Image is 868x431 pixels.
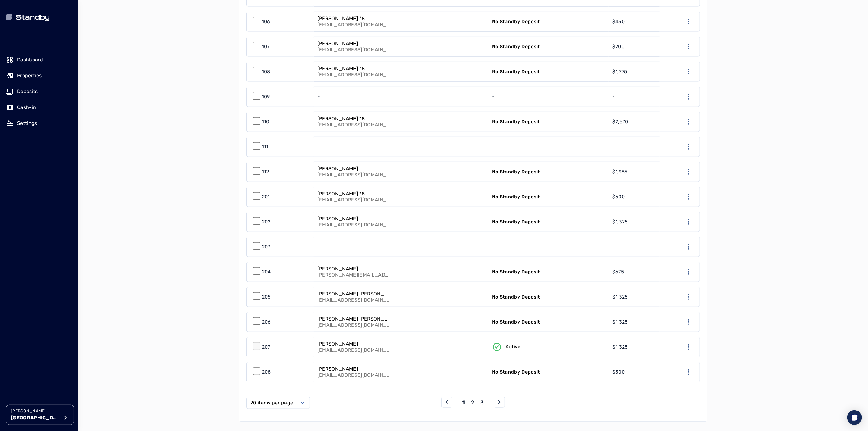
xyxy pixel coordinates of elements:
[462,398,465,407] p: 1
[609,112,660,132] a: $2,670
[609,237,660,257] a: -
[612,43,624,50] p: $200
[488,362,609,382] a: No Standby Deposit
[247,37,314,56] a: 107
[262,143,269,150] p: 111
[492,18,540,25] p: No Standby Deposit
[314,262,488,282] a: [PERSON_NAME][PERSON_NAME][EMAIL_ADDRESS][PERSON_NAME][DOMAIN_NAME]
[262,193,270,201] p: 201
[488,212,609,232] a: No Standby Deposit
[17,56,43,63] p: Dashboard
[314,137,488,157] a: -
[247,312,314,332] a: 206
[612,318,628,326] p: $1,325
[609,12,660,31] a: $450
[609,62,660,81] a: $1,275
[317,272,391,278] p: [PERSON_NAME][EMAIL_ADDRESS][PERSON_NAME][DOMAIN_NAME]
[262,293,271,301] p: 205
[481,398,484,407] button: 3
[609,362,660,382] a: $500
[314,337,488,357] a: [PERSON_NAME][EMAIL_ADDRESS][DOMAIN_NAME]
[317,316,391,322] p: [PERSON_NAME] [PERSON_NAME]
[609,87,660,107] a: -
[488,337,609,357] a: Active
[6,101,72,114] a: Cash-in
[247,87,314,107] a: 109
[247,237,314,257] a: 203
[317,291,391,297] p: [PERSON_NAME] [PERSON_NAME]
[441,397,452,408] button: prev page
[17,72,42,79] p: Properties
[471,398,474,407] button: 2
[612,243,615,251] p: -
[317,216,391,222] p: [PERSON_NAME]
[17,120,37,127] p: Settings
[317,93,320,100] p: -
[612,268,624,276] p: $675
[488,87,609,107] a: -
[492,93,494,100] p: -
[488,262,609,282] a: No Standby Deposit
[609,187,660,207] a: $600
[262,118,269,125] p: 110
[6,405,74,425] button: [PERSON_NAME][GEOGRAPHIC_DATA]
[314,162,488,182] a: [PERSON_NAME][EMAIL_ADDRESS][DOMAIN_NAME]
[317,366,391,372] p: [PERSON_NAME]
[317,72,391,78] p: [EMAIL_ADDRESS][DOMAIN_NAME]
[612,18,625,25] p: $450
[262,368,271,376] p: 208
[488,162,609,182] a: No Standby Deposit
[314,37,488,56] a: [PERSON_NAME][EMAIL_ADDRESS][DOMAIN_NAME]
[492,243,494,251] p: -
[317,243,320,251] p: -
[612,193,625,201] p: $600
[317,341,391,347] p: [PERSON_NAME]
[488,12,609,31] a: No Standby Deposit
[488,112,609,132] a: No Standby Deposit
[492,218,540,226] p: No Standby Deposit
[488,237,609,257] a: -
[262,318,271,326] p: 206
[492,193,540,201] p: No Standby Deposit
[612,168,628,176] p: $1,985
[494,397,505,408] button: next page
[609,312,660,332] a: $1,325
[247,362,314,382] a: 208
[612,368,625,376] p: $500
[612,93,615,100] p: -
[314,87,488,107] a: -
[247,62,314,81] a: 108
[247,212,314,232] a: 202
[317,22,391,28] p: [EMAIL_ADDRESS][DOMAIN_NAME]
[246,397,310,409] button: Select open
[612,68,627,75] p: $1,275
[488,287,609,307] a: No Standby Deposit
[505,343,521,350] p: Active
[492,68,540,75] p: No Standby Deposit
[317,191,391,197] p: [PERSON_NAME] *8
[612,218,628,226] p: $1,325
[247,287,314,307] a: 205
[11,414,60,422] p: [GEOGRAPHIC_DATA]
[247,262,314,282] a: 204
[317,347,391,353] p: [EMAIL_ADDRESS][DOMAIN_NAME]
[609,337,660,357] a: $1,325
[492,318,540,326] p: No Standby Deposit
[488,312,609,332] a: No Standby Deposit
[314,187,488,207] a: [PERSON_NAME] *8[EMAIL_ADDRESS][DOMAIN_NAME]
[488,62,609,81] a: No Standby Deposit
[17,88,38,95] p: Deposits
[262,93,270,100] p: 109
[314,287,488,307] a: [PERSON_NAME] [PERSON_NAME][EMAIL_ADDRESS][DOMAIN_NAME]
[6,53,72,67] a: Dashboard
[847,410,862,425] div: Open Intercom Messenger
[317,222,391,228] p: [EMAIL_ADDRESS][DOMAIN_NAME]
[250,399,293,407] label: 20 items per page
[262,43,270,50] p: 107
[262,68,270,75] p: 108
[317,47,391,53] p: [EMAIL_ADDRESS][DOMAIN_NAME]
[609,37,660,56] a: $200
[262,218,271,226] p: 202
[314,112,488,132] a: [PERSON_NAME] *8[EMAIL_ADDRESS][DOMAIN_NAME]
